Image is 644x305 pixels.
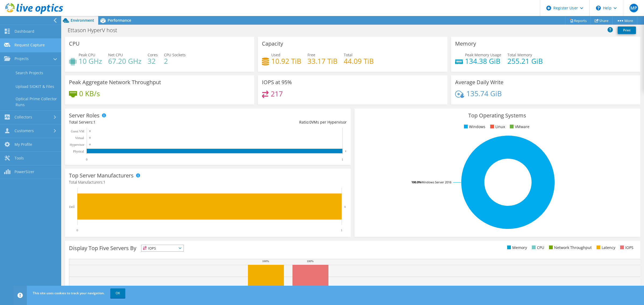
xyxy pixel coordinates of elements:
text: 1 [344,205,346,208]
h3: Top Operating Systems [358,113,636,118]
h3: Memory [455,41,476,47]
h1: Ettason HyperV host [65,27,126,33]
h4: 135.74 GiB [466,91,502,96]
a: Share [591,16,613,25]
li: Latency [595,245,615,251]
text: Dell [69,205,75,209]
a: Reports [565,16,591,25]
h3: Capacity [262,41,283,47]
h4: 2 [164,58,186,64]
h4: 134.38 GiB [465,58,501,64]
text: 0 [86,158,87,161]
h4: 44.09 TiB [344,58,374,64]
li: Linux [489,124,505,130]
h4: 255.21 GiB [507,58,543,64]
text: 100% [307,259,314,263]
span: CPU Sockets [164,52,186,57]
span: Used [271,52,280,57]
span: Free [308,52,315,57]
a: Print [618,27,636,34]
text: Guest VM [71,129,84,133]
span: IOPS [141,245,184,251]
span: MP [630,4,638,12]
h4: 33.17 TiB [308,58,338,64]
li: IOPS [619,245,634,251]
h3: IOPS at 95% [262,79,292,85]
span: 0 [309,120,312,125]
span: Cores [148,52,158,57]
h4: 67.20 GHz [108,58,141,64]
span: Total Memory [507,52,532,57]
text: Physical [73,150,84,153]
text: 0 [89,136,91,139]
span: Peak Memory Usage [465,52,501,57]
span: Net CPU [108,52,123,57]
h4: 10 GHz [79,58,102,64]
h4: 10.92 TiB [271,58,301,64]
span: This site uses cookies to track your navigation. [33,291,105,295]
li: Network Throughput [548,245,592,251]
text: 1 [341,228,342,232]
li: CPU [530,245,544,251]
h3: Peak Aggregate Network Throughput [69,79,161,85]
h4: 217 [271,91,283,97]
h3: Server Roles [69,113,100,118]
h4: 0 KB/s [79,91,100,96]
span: Peak CPU [79,52,95,57]
li: Memory [506,245,527,251]
li: Windows [463,124,485,130]
a: More [612,16,637,25]
span: Total [344,52,353,57]
a: OK [110,288,125,298]
span: 1 [93,120,96,125]
h3: Average Daily Write [455,79,503,85]
text: Hypervisor [70,143,84,147]
text: 0 [76,228,78,232]
div: Total Servers: [69,119,208,125]
h4: Total Manufacturers: [69,179,347,185]
tspan: 100.0% [411,180,421,184]
h4: 32 [148,58,158,64]
li: VMware [508,124,529,130]
text: Virtual [75,136,84,140]
span: 1 [103,180,105,185]
h3: CPU [69,41,80,47]
text: 0 [89,143,91,146]
text: 1 [342,158,343,161]
tspan: Windows Server 2016 [421,180,451,184]
text: 100% [262,259,269,263]
text: 0 [89,130,91,132]
text: 1 [345,150,346,152]
svg: \n [596,6,601,10]
span: Performance [108,18,131,23]
h3: Top Server Manufacturers [69,173,134,178]
span: Environment [71,18,94,23]
div: Ratio: VMs per Hypervisor [208,119,346,125]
